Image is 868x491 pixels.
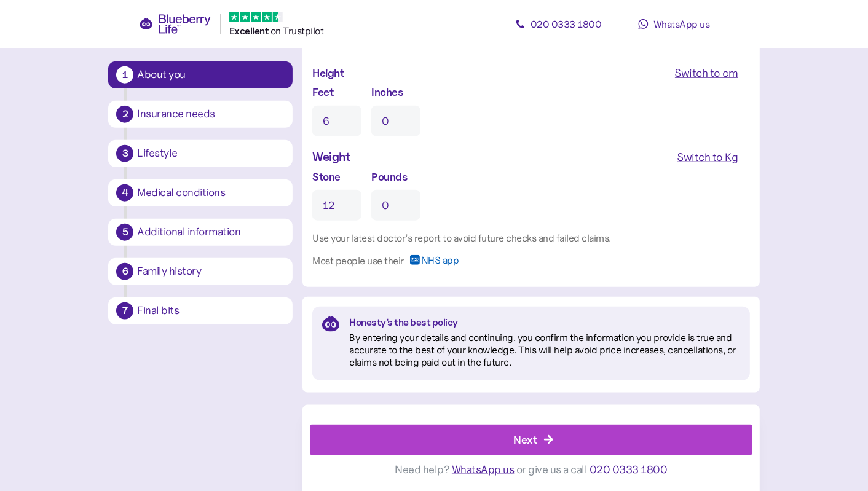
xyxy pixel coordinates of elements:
[116,106,133,123] div: 2
[371,84,403,100] label: Inches
[137,148,285,159] div: Lifestyle
[312,84,333,100] label: Feet
[116,224,133,241] div: 5
[108,61,293,88] button: 1About you
[108,219,293,246] button: 5Additional information
[312,253,404,269] div: Most people use their
[108,258,293,285] button: 6Family history
[514,431,537,448] div: Next
[270,25,324,37] span: on Trustpilot
[371,168,407,185] label: Pounds
[421,255,459,275] span: NHS app
[310,425,752,455] button: Next
[108,179,293,206] button: 4Medical conditions
[666,146,750,168] button: Switch to Kg
[312,65,344,82] div: Height
[663,61,750,84] button: Switch to cm
[108,140,293,167] button: 3Lifestyle
[349,331,740,368] div: By entering your details and continuing, you confirm the information you provide is true and accu...
[229,25,270,37] span: Excellent ️
[653,18,710,30] span: WhatsApp us
[116,302,133,320] div: 7
[137,187,285,198] div: Medical conditions
[312,230,749,246] div: Use your latest doctor’s report to avoid future checks and failed claims.
[312,168,341,185] label: Stone
[137,109,285,120] div: Insurance needs
[116,263,133,280] div: 6
[618,12,729,36] a: WhatsApp us
[677,149,738,166] div: Switch to Kg
[137,69,285,81] div: About you
[108,297,293,324] button: 7Final bits
[312,147,350,167] div: Weight
[137,227,285,238] div: Additional information
[452,463,515,476] span: WhatsApp us
[531,18,602,30] span: 020 0333 1800
[108,101,293,128] button: 2Insurance needs
[137,266,285,277] div: Family history
[137,305,285,316] div: Final bits
[116,145,133,162] div: 3
[310,455,752,484] div: Need help? or give us a call
[675,65,738,82] div: Switch to cm
[503,12,614,36] a: 020 0333 1800
[349,316,740,329] div: Honesty’s the best policy
[116,184,133,202] div: 4
[590,463,668,476] span: 020 0333 1800
[116,66,133,84] div: 1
